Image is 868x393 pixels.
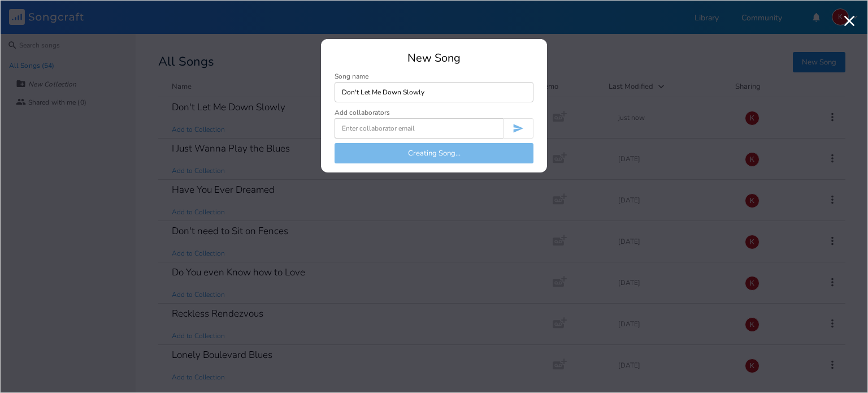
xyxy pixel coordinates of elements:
[335,82,533,102] input: Enter song name
[335,143,533,163] button: Creating Song...
[335,53,533,64] div: New Song
[335,118,503,139] input: Enter collaborator email
[335,109,390,116] div: Add collaborators
[503,118,533,139] button: Invite
[335,73,533,80] div: Song name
